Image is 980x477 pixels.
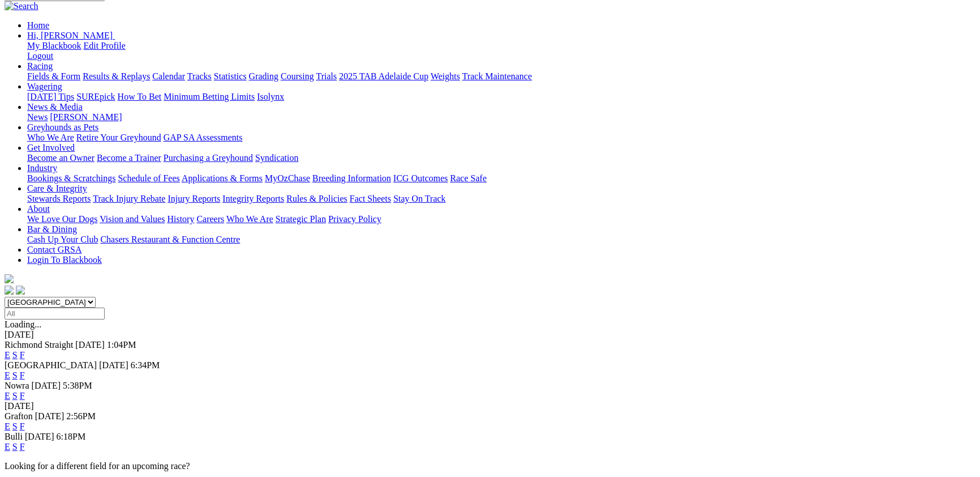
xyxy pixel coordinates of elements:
a: Isolynx [257,92,284,101]
a: Coursing [281,71,314,81]
a: Calendar [152,71,185,81]
div: News & Media [27,112,975,122]
p: Looking for a different field for an upcoming race? [5,461,975,471]
span: [DATE] [35,411,65,421]
a: Hi, [PERSON_NAME] [27,31,115,40]
div: Wagering [27,92,975,102]
a: SUREpick [76,92,115,101]
a: Applications & Forms [182,173,263,183]
a: Schedule of Fees [118,173,179,183]
a: Track Injury Rebate [93,194,165,203]
a: Privacy Policy [328,214,381,224]
a: GAP SA Assessments [164,133,243,142]
a: S [12,350,18,360]
a: Care & Integrity [27,184,87,193]
div: [DATE] [5,330,975,340]
a: Tracks [187,71,212,81]
a: Minimum Betting Limits [164,92,255,101]
span: Hi, [PERSON_NAME] [27,31,113,40]
a: Login To Blackbook [27,255,102,265]
a: Industry [27,163,57,173]
div: Care & Integrity [27,194,975,204]
a: [DATE] Tips [27,92,74,101]
a: Who We Are [27,133,74,142]
a: 2025 TAB Adelaide Cup [339,71,428,81]
div: Get Involved [27,153,975,163]
a: Edit Profile [84,41,126,50]
a: Weights [431,71,460,81]
a: [PERSON_NAME] [50,112,122,122]
a: Bar & Dining [27,224,77,234]
div: Hi, [PERSON_NAME] [27,41,975,61]
a: How To Bet [118,92,162,101]
a: F [20,370,25,380]
a: Wagering [27,82,62,91]
a: News [27,112,48,122]
div: Greyhounds as Pets [27,133,975,143]
span: [DATE] [32,381,61,390]
a: Careers [196,214,224,224]
a: Fact Sheets [350,194,391,203]
a: Breeding Information [312,173,391,183]
a: Bookings & Scratchings [27,173,115,183]
span: Loading... [5,320,41,329]
span: 6:18PM [57,432,86,441]
a: E [5,350,10,360]
span: [DATE] [25,432,54,441]
a: We Love Our Dogs [27,214,97,224]
a: Results & Replays [83,71,150,81]
a: E [5,391,10,401]
a: S [12,421,18,431]
img: facebook.svg [5,286,14,295]
a: E [5,370,10,380]
input: Select date [5,308,105,320]
a: Injury Reports [167,194,220,203]
span: Grafton [5,411,33,421]
a: S [12,442,18,452]
div: Industry [27,173,975,184]
a: History [167,214,194,224]
div: Racing [27,71,975,82]
a: Stay On Track [393,194,445,203]
a: Get Involved [27,143,75,152]
a: Syndication [255,153,298,163]
img: logo-grsa-white.png [5,274,14,283]
a: Contact GRSA [27,245,81,254]
span: 5:38PM [63,381,92,390]
a: F [20,421,25,431]
a: Stewards Reports [27,194,91,203]
a: E [5,421,10,431]
a: Home [27,20,49,30]
a: ICG Outcomes [393,173,448,183]
span: [GEOGRAPHIC_DATA] [5,360,97,370]
a: E [5,442,10,452]
span: [DATE] [75,340,105,350]
span: [DATE] [99,360,128,370]
img: Search [5,1,38,11]
a: Track Maintenance [462,71,532,81]
a: F [20,391,25,401]
span: Nowra [5,381,29,390]
a: Integrity Reports [222,194,284,203]
a: F [20,442,25,452]
a: My Blackbook [27,41,81,50]
a: Racing [27,61,53,71]
div: [DATE] [5,401,975,411]
a: Grading [249,71,278,81]
a: Become a Trainer [97,153,161,163]
a: S [12,391,18,401]
span: Bulli [5,432,23,441]
a: Greyhounds as Pets [27,122,98,132]
a: Fields & Form [27,71,80,81]
a: Cash Up Your Club [27,235,98,244]
a: Who We Are [226,214,273,224]
a: S [12,370,18,380]
a: Retire Your Greyhound [76,133,161,142]
span: 6:34PM [131,360,160,370]
a: Race Safe [450,173,486,183]
a: About [27,204,50,214]
span: 1:04PM [107,340,136,350]
a: F [20,350,25,360]
img: twitter.svg [16,286,25,295]
span: 2:56PM [66,411,96,421]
